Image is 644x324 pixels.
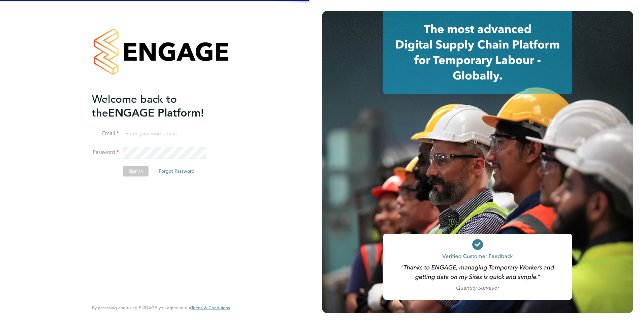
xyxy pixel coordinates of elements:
h2: ENGAGE Platform! [92,92,223,120]
span: Welcome back to the [92,93,177,120]
span: Terms & Conditions [191,305,230,311]
label: Password [92,149,119,156]
input: Enter your work email... [123,128,206,140]
button: Forgot Password [153,166,200,176]
label: Email [92,130,119,137]
span: By accessing and using ENGAGE you agree to our [92,305,230,311]
a: Terms & Conditions [191,305,230,311]
button: Sign In [123,166,149,176]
